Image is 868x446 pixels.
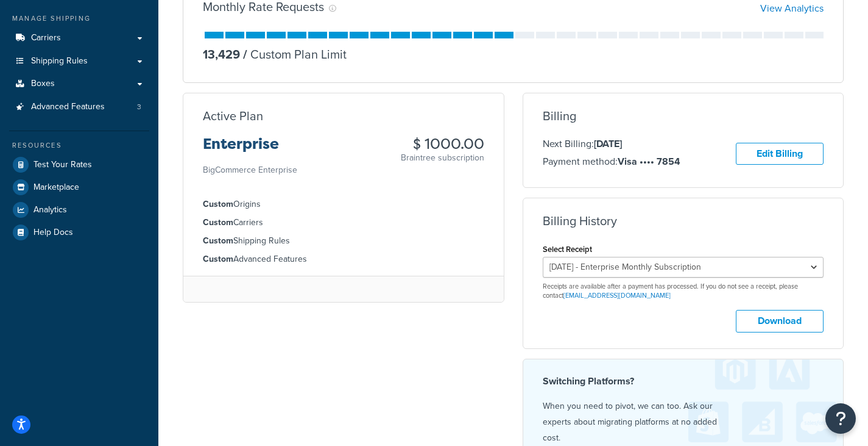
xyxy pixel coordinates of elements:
[240,46,347,63] p: Custom Plan Limit
[34,228,73,238] span: Help Docs
[543,245,592,254] label: Select Receipt
[401,136,484,152] h3: $ 1000.00
[9,13,149,24] div: Manage Shipping
[203,198,233,210] strong: Custom
[203,216,484,229] li: Carriers
[203,136,297,162] h3: Enterprise
[34,160,92,170] span: Test Your Rates
[9,140,149,151] div: Resources
[543,154,680,170] p: Payment method:
[31,33,61,43] span: Carriers
[137,102,141,112] span: 3
[760,1,824,15] a: View Analytics
[243,45,247,63] span: /
[563,290,671,300] a: [EMAIL_ADDRESS][DOMAIN_NAME]
[9,154,149,176] a: Test Your Rates
[543,398,824,446] p: When you need to pivot, we can too. Ask our experts about migrating platforms at no added cost.
[203,198,484,211] li: Origins
[203,234,233,247] strong: Custom
[594,137,622,151] strong: [DATE]
[9,27,149,49] a: Carriers
[543,136,680,152] p: Next Billing:
[203,216,233,229] strong: Custom
[9,176,149,198] a: Marketplace
[9,199,149,221] a: Analytics
[203,46,240,63] p: 13,429
[203,164,297,176] small: BigCommerce Enterprise
[203,109,263,123] h3: Active Plan
[9,96,149,118] li: Advanced Features
[543,109,576,123] h3: Billing
[203,253,484,266] li: Advanced Features
[203,234,484,248] li: Shipping Rules
[736,143,824,165] a: Edit Billing
[9,221,149,243] a: Help Docs
[543,282,824,301] p: Receipts are available after a payment has processed. If you do not see a receipt, please contact
[736,310,824,333] button: Download
[34,205,67,215] span: Analytics
[31,79,55,89] span: Boxes
[543,374,824,389] h4: Switching Platforms?
[31,56,88,67] span: Shipping Rules
[618,154,680,168] strong: Visa •••• 7854
[34,182,79,193] span: Marketplace
[9,96,149,118] a: Advanced Features 3
[9,73,149,95] a: Boxes
[825,403,856,434] button: Open Resource Center
[203,253,233,265] strong: Custom
[9,50,149,73] a: Shipping Rules
[31,102,105,112] span: Advanced Features
[543,214,617,228] h3: Billing History
[401,152,484,164] p: Braintree subscription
